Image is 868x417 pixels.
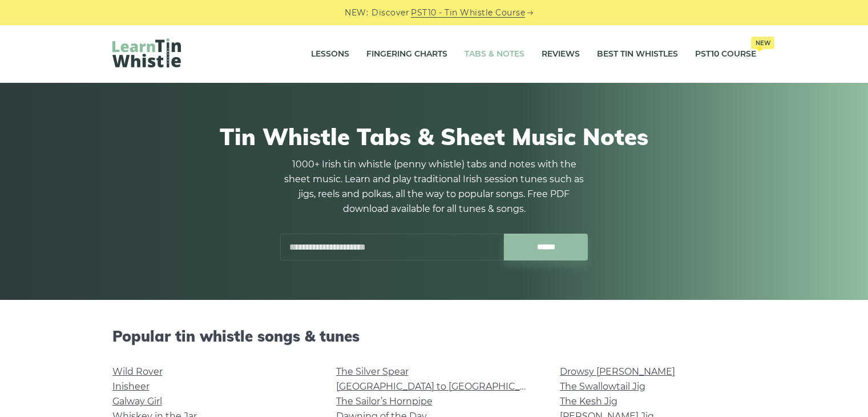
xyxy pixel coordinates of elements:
img: LearnTinWhistle.com [112,38,181,67]
span: New [751,37,774,49]
a: Drowsy [PERSON_NAME] [560,366,675,377]
h1: Tin Whistle Tabs & Sheet Music Notes [112,123,756,150]
a: The Kesh Jig [560,396,617,407]
a: PST10 CourseNew [695,40,756,69]
a: Wild Rover [112,366,163,377]
p: 1000+ Irish tin whistle (penny whistle) tabs and notes with the sheet music. Learn and play tradi... [280,157,588,216]
a: The Sailor’s Hornpipe [336,396,433,407]
a: Tabs & Notes [465,40,524,69]
a: The Swallowtail Jig [560,381,645,392]
a: Lessons [311,40,349,69]
a: Fingering Charts [366,40,447,69]
h2: Popular tin whistle songs & tunes [112,327,756,345]
a: Galway Girl [112,396,162,407]
a: The Silver Spear [336,366,409,377]
a: Best Tin Whistles [597,40,678,69]
a: Reviews [542,40,580,69]
a: [GEOGRAPHIC_DATA] to [GEOGRAPHIC_DATA] [336,381,547,392]
a: Inisheer [112,381,150,392]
